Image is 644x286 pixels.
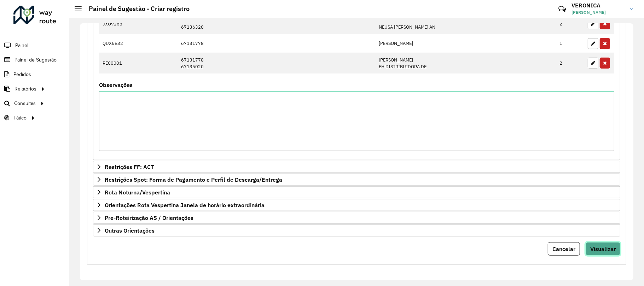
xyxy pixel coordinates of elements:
td: JXO9268 [99,13,177,34]
td: 2 [556,13,584,34]
button: Cancelar [548,242,580,256]
span: Restrições Spot: Forma de Pagamento e Perfil de Descarga/Entrega [105,177,282,182]
span: Cancelar [552,245,575,252]
a: Rota Noturna/Vespertina [93,186,620,198]
span: Restrições FF: ACT [105,164,154,170]
td: QUX6B32 [99,34,177,53]
td: [PERSON_NAME] [375,34,556,53]
span: Painel de Sugestão [14,56,57,64]
td: 2 [556,53,584,74]
span: Pedidos [13,71,31,78]
td: [PERSON_NAME] NEUSA [PERSON_NAME] AN [375,13,556,34]
button: Visualizar [586,242,620,256]
span: Painel [15,42,28,49]
span: [PERSON_NAME] [572,9,625,16]
span: Tático [13,114,27,122]
a: Contato Rápido [555,1,570,17]
span: Outras Orientações [105,228,155,233]
a: Orientações Rota Vespertina Janela de horário extraordinária [93,199,620,211]
td: REC0001 [99,53,177,74]
label: Observações [99,81,133,89]
h3: VERONICA [572,2,625,9]
a: Outras Orientações [93,224,620,237]
span: Pre-Roteirização AS / Orientações [105,215,193,221]
span: Orientações Rota Vespertina Janela de horário extraordinária [105,202,265,208]
td: 67127913 67136320 [177,13,375,34]
a: Pre-Roteirização AS / Orientações [93,212,620,224]
td: 1 [556,34,584,53]
h2: Painel de Sugestão - Criar registro [82,5,190,13]
a: Restrições Spot: Forma de Pagamento e Perfil de Descarga/Entrega [93,174,620,186]
span: Visualizar [590,245,616,252]
td: 67131778 67135020 [177,53,375,74]
a: Restrições FF: ACT [93,161,620,173]
span: Consultas [14,100,36,107]
td: 67131778 [177,34,375,53]
span: Relatórios [14,85,36,93]
span: Rota Noturna/Vespertina [105,189,170,195]
td: [PERSON_NAME] EH DISTRIBUIDORA DE [375,53,556,74]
